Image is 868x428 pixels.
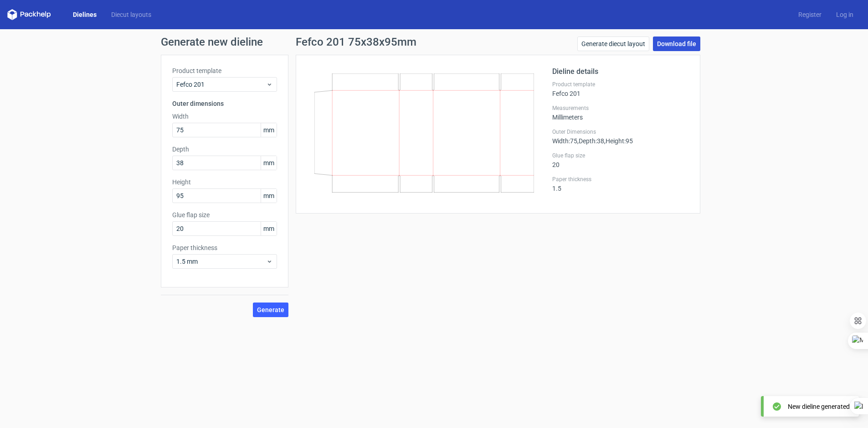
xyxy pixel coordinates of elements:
[104,10,159,19] a: Diecut layouts
[253,303,288,317] button: Generate
[552,152,689,159] label: Glue flap size
[552,66,689,77] h2: Dieline details
[261,123,277,137] span: mm
[552,176,689,192] div: 1.5
[577,137,604,145] span: , Depth : 38
[791,10,829,19] a: Register
[172,99,277,108] h3: Outer dimensions
[788,402,850,411] div: New dieline generated
[552,128,689,136] label: Outer Dimensions
[552,176,689,183] label: Paper thickness
[176,257,266,266] span: 1.5 mm
[172,112,277,121] label: Width
[552,104,689,112] label: Measurements
[552,137,577,145] span: Width : 75
[296,37,416,47] h1: Fefco 201 75x38x95mm
[172,243,277,252] label: Paper thickness
[653,37,700,51] a: Download file
[552,81,689,97] div: Fefco 201
[161,37,708,47] h1: Generate new dieline
[829,10,861,19] a: Log in
[261,156,277,170] span: mm
[172,66,277,75] label: Product template
[66,10,104,19] a: Dielines
[172,145,277,154] label: Depth
[552,152,689,168] div: 20
[261,189,277,203] span: mm
[257,307,284,313] span: Generate
[552,81,689,88] label: Product template
[552,104,689,121] div: Millimeters
[172,177,277,187] label: Height
[176,80,266,89] span: Fefco 201
[577,37,649,51] a: Generate diecut layout
[172,210,277,219] label: Glue flap size
[261,222,277,235] span: mm
[604,137,633,145] span: , Height : 95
